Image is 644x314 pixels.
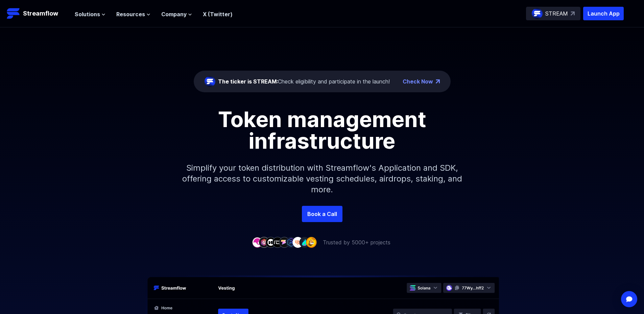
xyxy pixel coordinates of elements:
img: company-5 [279,237,290,247]
img: Streamflow Logo [7,7,20,20]
button: Company [161,10,192,18]
p: STREAM [545,9,568,18]
a: X (Twitter) [203,11,233,18]
div: Check eligibility and participate in the launch! [218,77,390,86]
p: Simplify your token distribution with Streamflow's Application and SDK, offering access to custom... [177,152,468,206]
img: company-4 [272,237,283,247]
p: Trusted by 5000+ projects [323,238,390,246]
span: Solutions [75,10,100,18]
span: Resources [116,10,145,18]
img: streamflow-logo-circle.png [205,76,215,87]
img: company-6 [286,237,296,247]
img: company-3 [265,237,276,247]
a: STREAM [526,7,580,20]
a: Streamflow [7,7,68,20]
img: company-2 [259,237,269,247]
a: Book a Call [302,206,342,222]
button: Solutions [75,10,105,18]
a: Check Now [403,77,433,86]
p: Streamflow [23,9,58,18]
img: top-right-arrow.svg [571,11,575,16]
img: company-8 [299,237,310,247]
img: company-1 [252,237,263,247]
span: Company [161,10,187,18]
img: company-7 [292,237,303,247]
img: company-9 [306,237,317,247]
div: Open Intercom Messenger [621,291,637,307]
h1: Token management infrastructure [170,108,474,152]
button: Launch App [583,7,624,20]
img: streamflow-logo-circle.png [532,8,543,19]
img: top-right-arrow.png [436,79,440,83]
span: The ticker is STREAM: [218,78,278,85]
button: Resources [116,10,150,18]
